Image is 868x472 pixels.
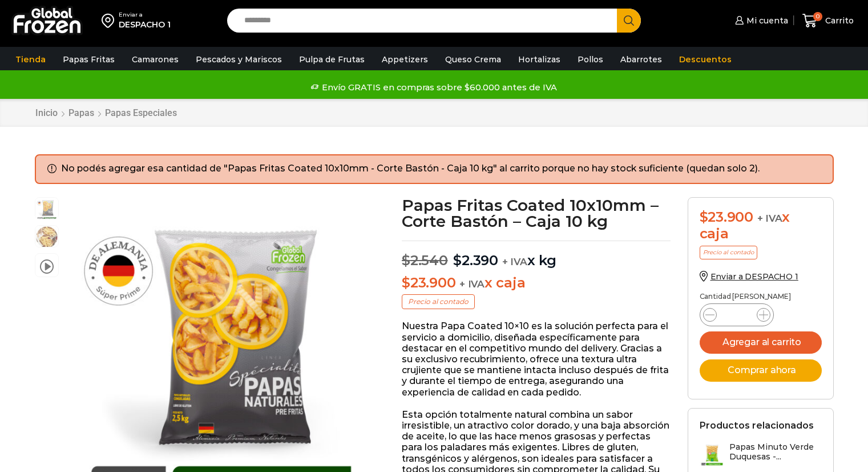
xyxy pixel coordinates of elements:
[102,11,119,30] img: address-field-icon.svg
[502,256,527,267] span: + IVA
[459,278,485,290] span: + IVA
[700,209,708,225] span: $
[35,107,177,118] nav: Breadcrumb
[700,420,814,431] h2: Productos relacionados
[126,49,184,70] a: Camarones
[700,359,822,382] button: Comprar ahora
[35,107,58,118] a: Inicio
[402,321,671,397] p: Nuestra Papa Coated 10×10 es la solución perfecta para el servicio a domicilio, diseñada específi...
[700,293,822,301] p: Cantidad [PERSON_NAME]
[293,49,370,70] a: Pulpa de Frutas
[119,19,171,30] div: DESPACHO 1
[61,162,822,175] li: No podés agregar esa cantidad de "Papas Fritas Coated 10x10mm - Corte Bastón - Caja 10 kg" al car...
[800,7,857,34] a: 0 Carrito
[402,274,455,291] bdi: 23.900
[615,49,668,70] a: Abarrotes
[732,9,788,32] a: Mi cuenta
[700,442,822,467] a: Papas Minuto Verde Duquesas -...
[402,197,671,229] h1: Papas Fritas Coated 10x10mm – Corte Bastón – Caja 10 kg
[700,246,757,259] p: Precio al contado
[617,9,641,33] button: Search button
[402,241,671,269] p: x kg
[35,198,58,221] span: coated
[700,331,822,354] button: Agregar al carrito
[673,49,737,70] a: Descuentos
[57,49,120,70] a: Papas Fritas
[439,49,507,70] a: Queso Crema
[10,49,51,70] a: Tienda
[453,252,462,269] span: $
[757,213,782,224] span: + IVA
[104,107,177,118] a: Papas Especiales
[402,252,410,269] span: $
[700,271,798,282] a: Enviar a DESPACHO 1
[402,275,671,291] p: x caja
[572,49,609,70] a: Pollos
[119,11,171,19] div: Enviar a
[35,226,58,249] span: 10×10
[710,271,798,282] span: Enviar a DESPACHO 1
[68,107,95,118] a: Papas
[376,49,434,70] a: Appetizers
[190,49,288,70] a: Pescados y Mariscos
[512,49,566,70] a: Hortalizas
[402,252,448,269] bdi: 2.540
[822,15,854,26] span: Carrito
[453,252,498,269] bdi: 2.390
[726,307,748,323] input: Product quantity
[813,12,822,21] span: 0
[402,274,410,291] span: $
[700,209,753,225] bdi: 23.900
[402,294,475,309] p: Precio al contado
[729,442,822,462] h3: Papas Minuto Verde Duquesas -...
[744,15,788,26] span: Mi cuenta
[700,209,822,242] div: x caja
